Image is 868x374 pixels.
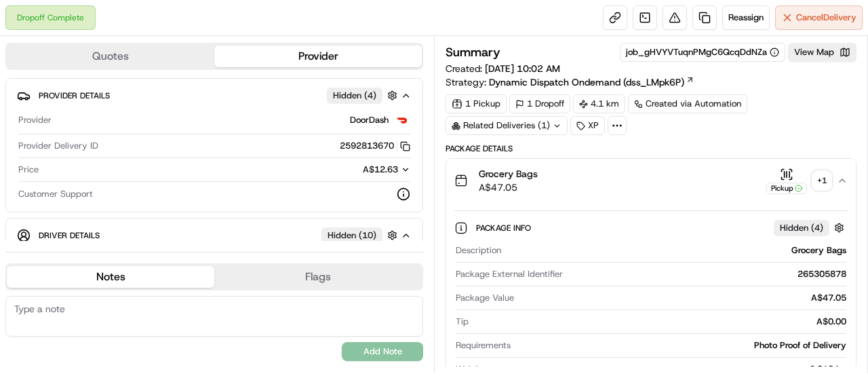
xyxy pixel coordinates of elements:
div: Grocery Bags [507,244,846,257]
span: Reassign [728,12,764,24]
span: Package External Identifier [456,268,563,280]
span: Created: [446,62,560,75]
button: job_gHVYVTuqnPMgC6QcqDdNZa [626,46,779,58]
span: DoorDash [350,114,389,126]
div: Photo Proof of Delivery [516,339,846,352]
div: Strategy: [446,75,694,89]
div: A$0.00 [474,316,846,328]
div: 265305878 [568,268,846,280]
span: Requirements [456,339,511,352]
span: Provider Details [39,90,110,101]
div: Package Details [446,143,856,154]
span: Grocery Bags [479,167,538,181]
span: Tip [456,316,469,328]
button: Provider [214,45,422,67]
span: Cancel Delivery [796,12,856,24]
span: Provider [18,114,52,126]
span: Driver Details [39,230,100,241]
button: Driver DetailsHidden (10) [17,224,412,246]
button: Flags [214,266,422,288]
span: Customer Support [18,188,93,200]
span: Hidden ( 4 ) [333,90,376,102]
button: View Map [788,43,856,62]
div: Pickup [766,183,807,194]
button: 2592813670 [340,140,410,152]
div: Related Deliveries (1) [446,116,568,135]
span: Hidden ( 4 ) [780,222,823,234]
button: A$12.63 [291,164,410,176]
span: [DATE] 10:02 AM [485,62,560,75]
button: Notes [7,266,214,288]
button: CancelDelivery [775,5,863,30]
div: 1 Pickup [446,94,507,113]
div: + 1 [812,171,831,190]
span: Hidden ( 10 ) [328,229,376,242]
div: A$47.05 [519,292,846,304]
button: Hidden (4) [327,87,401,104]
span: Package Info [476,223,534,233]
button: Provider DetailsHidden (4) [17,84,412,107]
button: Reassign [722,5,770,30]
span: Provider Delivery ID [18,140,98,152]
button: Grocery BagsA$47.05Pickup+1 [446,159,856,202]
div: 4.1 km [573,94,625,113]
button: Hidden (4) [774,219,848,236]
span: Description [456,244,501,257]
button: Pickup+1 [766,168,831,194]
a: Dynamic Dispatch Ondemand (dss_LMpk6P) [489,75,694,89]
h3: Summary [446,46,500,58]
span: Price [18,164,39,176]
span: Package Value [456,292,514,304]
button: Pickup [766,168,807,194]
button: Hidden (10) [321,227,401,244]
img: doordash_logo_v2.png [394,112,410,128]
div: XP [570,116,605,135]
span: A$47.05 [479,181,538,194]
div: 1 Dropoff [509,94,570,113]
span: Dynamic Dispatch Ondemand (dss_LMpk6P) [489,75,684,89]
button: Quotes [7,45,214,67]
span: A$12.63 [363,164,398,175]
a: Created via Automation [628,94,747,113]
